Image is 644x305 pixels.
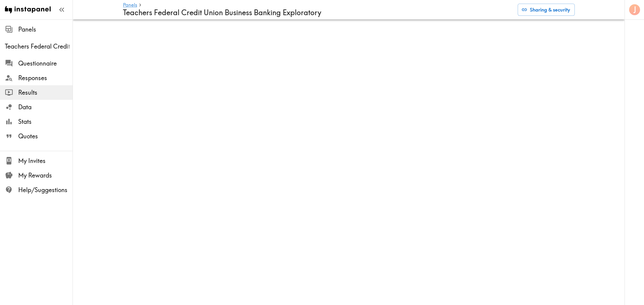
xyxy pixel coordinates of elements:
[18,74,73,82] span: Responses
[5,42,73,51] span: Teachers Federal Credit Union Business Banking Exploratory
[18,25,73,34] span: Panels
[18,103,73,111] span: Data
[18,88,73,97] span: Results
[633,5,636,15] span: J
[629,4,641,16] button: J
[123,8,513,17] h4: Teachers Federal Credit Union Business Banking Exploratory
[18,132,73,141] span: Quotes
[18,157,73,165] span: My Invites
[18,186,73,194] span: Help/Suggestions
[18,171,73,180] span: My Rewards
[18,117,73,126] span: Stats
[18,59,73,68] span: Questionnaire
[123,2,137,8] a: Panels
[518,4,575,16] button: Sharing & security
